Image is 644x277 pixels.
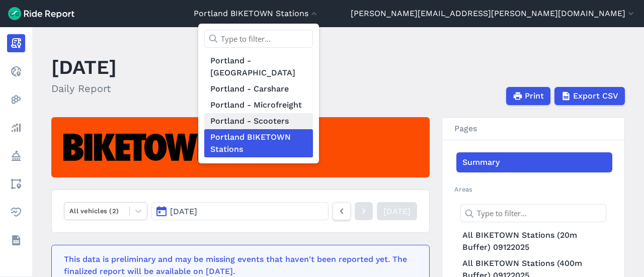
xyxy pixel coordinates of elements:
input: Type to filter... [204,30,313,48]
a: Portland - Carshare [204,81,313,97]
a: Portland - Scooters [204,113,313,129]
a: Portland BIKETOWN Stations [204,129,313,157]
a: Portland - [GEOGRAPHIC_DATA] [204,53,313,81]
a: Portland - Microfreight [204,97,313,113]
